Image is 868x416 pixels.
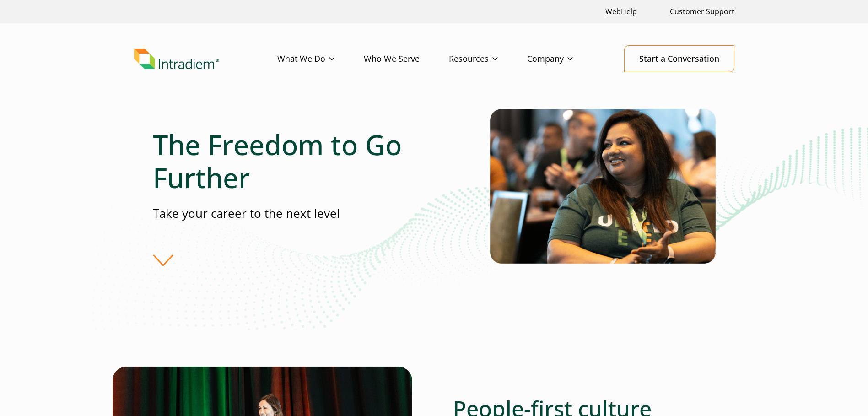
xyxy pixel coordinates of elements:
[134,49,277,70] a: Link to homepage of Intradiem
[277,46,364,72] a: What We Do
[602,2,641,22] a: Link opens in a new window
[134,49,219,70] img: Intradiem
[364,46,449,72] a: Who We Serve
[624,45,734,72] a: Start a Conversation
[153,205,434,222] p: Take your career to the next level
[527,46,602,72] a: Company
[449,46,527,72] a: Resources
[153,128,434,194] h1: The Freedom to Go Further
[666,2,738,22] a: Customer Support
